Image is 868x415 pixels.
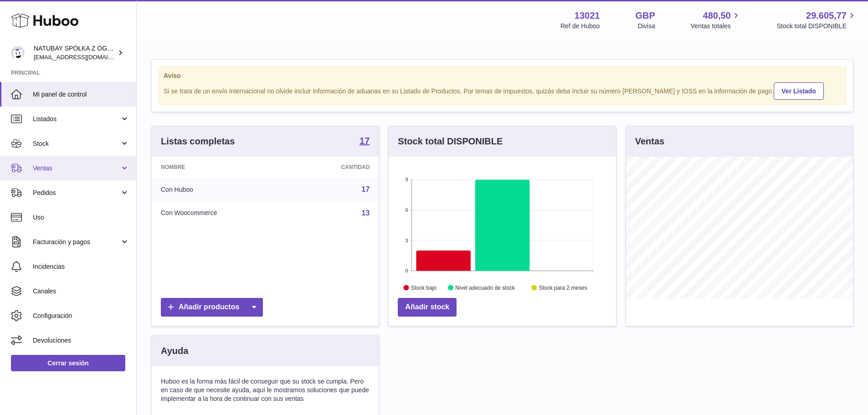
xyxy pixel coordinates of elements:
h3: Stock total DISPONIBLE [398,135,503,148]
text: 6 [406,207,408,213]
span: Uso [33,213,129,222]
span: Facturación y pagos [33,238,120,246]
text: 0 [406,268,408,273]
div: Si se trata de un envío internacional no olvide incluir información de aduanas en su Listado de P... [164,81,841,100]
h3: Listas completas [161,135,235,148]
span: [EMAIL_ADDRESS][DOMAIN_NAME] [34,53,134,61]
text: 9 [406,177,408,182]
text: Nivel adecuado de stock [456,285,516,291]
a: 480,50 Ventas totales [691,10,741,31]
p: Huboo es la forma más fácil de conseguir que su stock se cumpla. Pero en caso de que necesite ayu... [161,377,370,403]
a: Añadir productos [161,298,263,317]
div: Divisa [638,22,655,31]
text: Stock bajo [411,285,437,291]
span: Canales [33,287,129,296]
span: 29.605,77 [806,10,847,22]
h3: Ventas [635,135,664,148]
strong: Aviso [164,72,841,80]
td: Con Huboo [152,178,291,201]
span: Devoluciones [33,336,129,345]
a: Cerrar sesión [11,355,125,371]
h3: Ayuda [161,345,188,357]
strong: GBP [635,10,655,22]
text: Stock para 2 meses [539,285,587,291]
text: 3 [406,238,408,243]
span: Ventas [33,164,120,173]
span: Mi panel de control [33,90,129,99]
a: 29.605,77 Stock total DISPONIBLE [777,10,857,31]
span: Stock total DISPONIBLE [777,22,857,31]
strong: 13021 [575,10,600,22]
a: 13 [362,209,370,217]
span: Stock [33,139,120,148]
a: Ver Listado [774,82,823,100]
div: NATUBAY SPÓŁKA Z OGRANICZONĄ ODPOWIEDZIALNOŚCIĄ [34,44,116,61]
th: Cantidad [291,157,379,178]
span: 480,50 [703,10,731,22]
th: Nombre [152,157,291,178]
a: 17 [360,136,370,147]
a: 17 [362,185,370,193]
span: Configuración [33,312,129,320]
span: Pedidos [33,189,120,197]
span: Listados [33,115,120,123]
div: Ref de Huboo [560,22,600,31]
strong: 17 [360,136,370,145]
span: Incidencias [33,262,129,271]
span: Ventas totales [691,22,741,31]
a: Añadir stock [398,298,457,317]
td: Con Woocommerce [152,201,291,225]
img: internalAdmin-13021@internal.huboo.com [11,46,25,60]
